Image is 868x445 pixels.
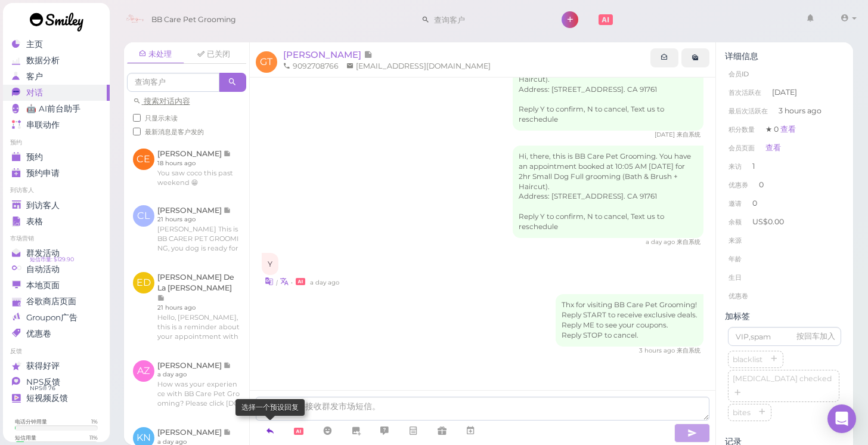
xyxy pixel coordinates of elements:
a: 预约申请 [3,165,110,181]
li: 预约 [3,138,110,147]
div: Hi, there, this is BB Care Pet Grooming. You have an appointment booked at 10:05 AM [DATE] for 2h... [513,146,703,239]
span: 余额 [728,218,743,226]
span: 数据分析 [26,55,60,66]
div: • [262,275,704,288]
span: 串联动作 [26,120,60,130]
span: US$0.00 [752,217,784,226]
span: BB Care Pet Grooming [151,3,236,36]
div: 电话分钟用量 [15,418,47,425]
a: 群发活动 短信币量: $129.90 [3,245,110,261]
span: GT [256,51,277,73]
span: 来自系统 [677,238,700,246]
span: 最后次活跃在 [728,107,768,115]
a: 本地页面 [3,277,110,293]
span: 到访客人 [26,200,60,211]
input: VIP,spam [728,327,841,346]
span: 积分数量 [728,125,755,134]
span: [DATE] [772,87,797,98]
div: 加标签 [725,311,844,322]
span: 首次活跃在 [728,88,761,97]
span: 来自系统 [677,131,700,138]
span: NPS反馈 [26,377,60,387]
span: 只显示未读 [145,114,178,122]
a: 获得好评 [3,358,110,374]
span: [PERSON_NAME] [283,49,364,60]
a: 到访客人 [3,197,110,214]
span: 10/08/2025 10:13am [646,238,677,246]
a: 已关闭 [185,45,243,63]
span: 10/08/2025 10:14am [310,279,339,286]
span: 优惠券 [728,181,748,189]
span: 来访 [728,162,742,171]
div: 短信用量 [15,434,36,441]
div: Y [262,253,278,276]
li: 9092708766 [280,61,342,72]
span: 群发活动 [26,248,60,258]
span: [MEDICAL_DATA] checked [730,374,834,383]
a: 主页 [3,36,110,52]
input: 最新消息是客户发的 [133,128,141,135]
a: 表格 [3,214,110,230]
a: 未处理 [127,45,184,64]
span: 最新消息是客户发的 [145,128,204,136]
input: 查询客户 [127,73,219,92]
a: 搜索对话内容 [133,97,190,106]
span: 自动活动 [26,264,60,274]
li: 1 [725,157,844,176]
span: 客户 [26,72,43,82]
a: 串联动作 [3,117,110,133]
span: 获得好评 [26,361,60,371]
span: 年龄 [728,255,742,263]
input: 查询客户 [430,10,545,29]
div: 详细信息 [725,51,844,61]
li: 0 [725,175,844,194]
div: 按回车加入 [796,331,835,342]
span: 10/06/2025 04:50pm [655,131,677,138]
a: 客户 [3,69,110,85]
span: 记录 [364,49,373,60]
span: 主页 [26,39,43,50]
span: 本地页面 [26,280,60,291]
span: 3 hours ago [779,106,821,116]
i: | [276,279,278,286]
a: NPS反馈 NPS® 76 [3,374,110,390]
span: 会员ID [728,70,749,78]
a: 预约 [3,149,110,165]
span: 谷歌商店页面 [26,296,76,307]
a: 🤖 AI前台助手 [3,101,110,117]
div: 11 % [89,434,98,441]
span: 邀请 [728,199,742,208]
span: NPS® 76 [30,384,55,393]
span: 预约 [26,152,43,162]
div: Hi, there, this is BB Care Pet Grooming. You have an appointment booked at 10:05 AM [DATE] for 2h... [513,38,703,131]
span: 表格 [26,217,43,227]
span: bites [730,408,753,417]
a: [PERSON_NAME] [283,49,373,60]
span: ★ 0 [765,125,796,134]
span: 来源 [728,236,742,245]
span: 会员页面 [728,144,755,152]
span: 优惠卷 [26,329,51,339]
a: 谷歌商店页面 [3,293,110,310]
span: 生日 [728,273,742,282]
li: 到访客人 [3,186,110,194]
div: Thx for visiting BB Care Pet Grooming! Reply START to receive exclusive deals. Reply ME to see yo... [556,294,703,347]
a: 短视频反馈 [3,390,110,406]
span: 来自系统 [677,347,700,354]
li: 市场营销 [3,234,110,243]
input: 只显示未读 [133,114,141,122]
span: blacklist [730,355,765,364]
span: 🤖 AI前台助手 [26,104,80,114]
li: [EMAIL_ADDRESS][DOMAIN_NAME] [343,61,494,72]
a: 查看 [780,125,796,134]
a: 查看 [765,143,781,152]
span: 优惠卷 [728,292,748,300]
div: 1 % [91,418,98,425]
span: 预约申请 [26,168,60,178]
span: 10/09/2025 10:01am [639,347,677,354]
li: 0 [725,194,844,213]
span: 对话 [26,88,43,98]
a: 对话 [3,85,110,101]
div: Open Intercom Messenger [827,404,856,433]
span: Groupon广告 [26,313,77,323]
